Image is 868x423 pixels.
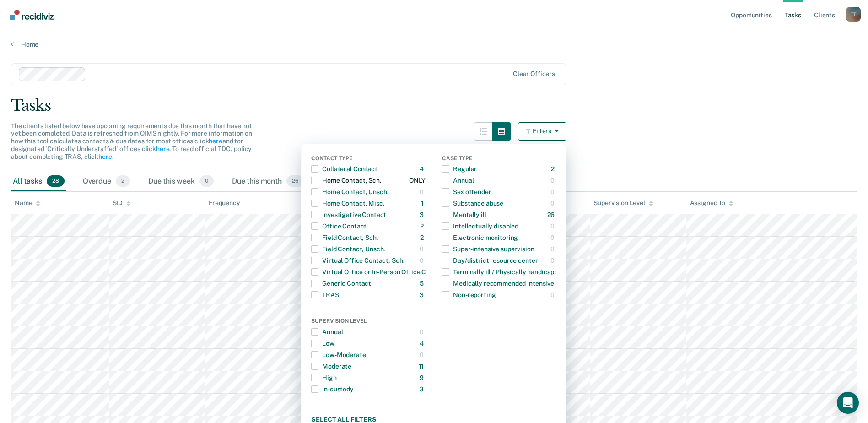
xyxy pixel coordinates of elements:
div: Due this month26 [230,172,306,192]
div: All tasks28 [11,172,66,192]
div: Field Contact, Unsch. [311,242,385,256]
div: Electronic monitoring [442,230,518,245]
div: Virtual Office Contact, Sch. [311,253,404,268]
div: Annual [311,325,343,339]
div: Office Contact [311,219,367,233]
div: 3 [420,382,426,396]
a: here [156,145,169,152]
div: 26 [547,207,557,222]
div: Field Contact, Sch. [311,230,377,245]
div: 5 [420,276,426,291]
div: 9 [420,370,426,385]
div: Super-intensive supervision [442,242,534,256]
div: 1 [421,196,426,211]
div: Home Contact, Misc. [311,196,384,211]
div: 4 [420,162,426,176]
div: Day/district resource center [442,253,538,268]
div: High [311,370,336,385]
div: 0 [550,173,556,188]
div: Assigned To [690,199,733,207]
div: Terminally ill / Physically handicapped [442,265,565,279]
div: 2 [420,230,426,245]
div: 0 [550,219,556,233]
div: 3 [420,287,426,302]
div: 0 [550,230,556,245]
div: Overdue2 [81,172,132,192]
a: here [209,137,222,145]
a: Home [11,40,857,49]
div: Investigative Contact [311,207,386,222]
div: 0 [550,242,556,256]
div: 0 [550,253,556,268]
div: Regular [442,162,477,176]
div: Supervision Level [593,199,653,207]
div: Tasks [11,96,857,115]
div: 0 [420,242,426,256]
div: Contact Type [311,155,426,163]
a: here [98,153,112,160]
div: 0 [550,196,556,211]
div: T T [846,7,861,22]
div: 4 [420,336,426,351]
div: Medically recommended intensive supervision [442,276,589,291]
div: 0 [550,287,556,302]
div: In-custody [311,382,354,396]
div: 3 [420,207,426,222]
div: Mentally ill [442,207,486,222]
div: Substance abuse [442,196,503,211]
div: Intellectually disabled [442,219,518,233]
div: 2 [420,219,426,233]
div: Sex offender [442,184,491,199]
div: 11 [419,359,426,374]
div: Moderate [311,359,351,374]
div: Case Type [442,155,556,163]
span: 0 [199,175,214,187]
div: TRAS [311,287,339,302]
div: SID [113,199,131,207]
div: Open Intercom Messenger [837,392,859,414]
div: 0 [550,184,556,199]
button: Filters [518,122,566,141]
div: Frequency [209,199,240,207]
span: 28 [47,175,65,187]
div: Virtual Office or In-Person Office Contact [311,265,446,279]
div: Home Contact, Unsch. [311,184,388,199]
div: Due this week0 [146,172,216,192]
div: Low-Moderate [311,347,366,362]
div: 2 [551,162,556,176]
div: Annual [442,173,474,188]
div: Name [15,199,40,207]
button: Profile dropdown button [846,7,861,22]
div: Supervision Level [311,318,426,326]
div: Collateral Contact [311,162,377,176]
div: 0 [420,325,426,339]
div: Home Contact, Sch. [311,173,381,188]
img: Recidiviz [10,10,54,20]
div: Clear officers [513,70,555,78]
div: Generic Contact [311,276,371,291]
div: Non-reporting [442,287,496,302]
div: 0 [420,347,426,362]
div: ONLY [409,173,426,188]
div: 0 [420,253,426,268]
div: Low [311,336,334,351]
div: 0 [420,184,426,199]
span: 2 [116,175,130,187]
span: The clients listed below have upcoming requirements due this month that have not yet been complet... [11,122,252,160]
span: 26 [286,175,304,187]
